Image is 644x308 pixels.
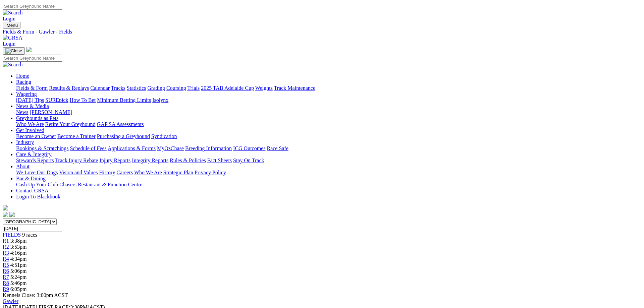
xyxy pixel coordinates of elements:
a: Cash Up Your Club [16,182,58,187]
input: Search [3,55,62,62]
img: Close [5,48,22,54]
a: Weights [255,85,273,91]
input: Select date [3,225,62,232]
span: 5:46pm [10,280,27,286]
a: Strategic Plan [163,170,193,175]
a: Track Maintenance [274,85,315,91]
span: R1 [3,238,9,244]
a: [PERSON_NAME] [30,109,72,115]
a: Contact GRSA [16,188,48,193]
a: Race Safe [267,145,288,151]
a: R5 [3,262,9,268]
a: Login [3,16,15,21]
img: Search [3,10,23,16]
a: Tracks [111,85,125,91]
a: FIELDS [3,232,21,238]
a: GAP SA Assessments [97,121,144,127]
span: 5:24pm [10,274,27,280]
a: Grading [148,85,165,91]
div: About [16,170,641,176]
div: Get Involved [16,133,641,139]
a: Syndication [151,133,177,139]
a: Racing [16,79,31,85]
img: facebook.svg [3,212,8,217]
span: 9 races [22,232,37,238]
a: Who We Are [134,170,162,175]
a: [DATE] Tips [16,97,44,103]
a: History [99,170,115,175]
a: Results & Replays [49,85,89,91]
a: R4 [3,256,9,262]
a: Stewards Reports [16,158,54,163]
a: Applications & Forms [108,145,156,151]
a: Greyhounds as Pets [16,115,58,121]
a: Trials [187,85,200,91]
a: R8 [3,280,9,286]
a: Careers [116,170,133,175]
a: MyOzChase [157,145,184,151]
a: Statistics [127,85,146,91]
button: Toggle navigation [3,47,25,55]
a: R6 [3,268,9,274]
a: Stay On Track [233,158,264,163]
span: Menu [7,23,18,28]
a: Login To Blackbook [16,194,60,199]
a: R9 [3,286,9,292]
a: Isolynx [152,97,168,103]
span: 3:38pm [10,238,27,244]
a: News & Media [16,103,49,109]
a: Wagering [16,91,37,97]
a: Bar & Dining [16,176,46,181]
img: logo-grsa-white.png [26,47,32,52]
div: Industry [16,145,641,151]
span: 6:05pm [10,286,27,292]
a: We Love Our Dogs [16,170,58,175]
div: Care & Integrity [16,158,641,164]
a: Track Injury Rebate [55,158,98,163]
a: Minimum Betting Limits [97,97,151,103]
a: Privacy Policy [195,170,226,175]
div: Greyhounds as Pets [16,121,641,127]
span: 4:16pm [10,250,27,256]
div: Wagering [16,97,641,103]
div: News & Media [16,109,641,115]
a: R3 [3,250,9,256]
a: Fields & Form - Gawler - Fields [3,29,641,35]
a: Become a Trainer [57,133,96,139]
a: 2025 TAB Adelaide Cup [201,85,254,91]
a: Injury Reports [99,158,130,163]
a: Coursing [166,85,186,91]
img: Search [3,62,23,68]
input: Search [3,3,62,10]
a: Get Involved [16,127,44,133]
img: GRSA [3,35,22,41]
a: R7 [3,274,9,280]
a: R2 [3,244,9,250]
span: Kennels Close: 3:00pm ACST [3,292,68,298]
a: News [16,109,28,115]
a: Retire Your Greyhound [45,121,96,127]
button: Toggle navigation [3,22,20,29]
a: Integrity Reports [132,158,168,163]
a: Chasers Restaurant & Function Centre [59,182,142,187]
a: SUREpick [45,97,68,103]
div: Bar & Dining [16,182,641,188]
a: Purchasing a Greyhound [97,133,150,139]
a: ICG Outcomes [233,145,265,151]
a: How To Bet [70,97,96,103]
img: twitter.svg [9,212,15,217]
a: Who We Are [16,121,44,127]
a: Bookings & Scratchings [16,145,68,151]
div: Racing [16,85,641,91]
span: 3:53pm [10,244,27,250]
span: 4:51pm [10,262,27,268]
span: 4:34pm [10,256,27,262]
